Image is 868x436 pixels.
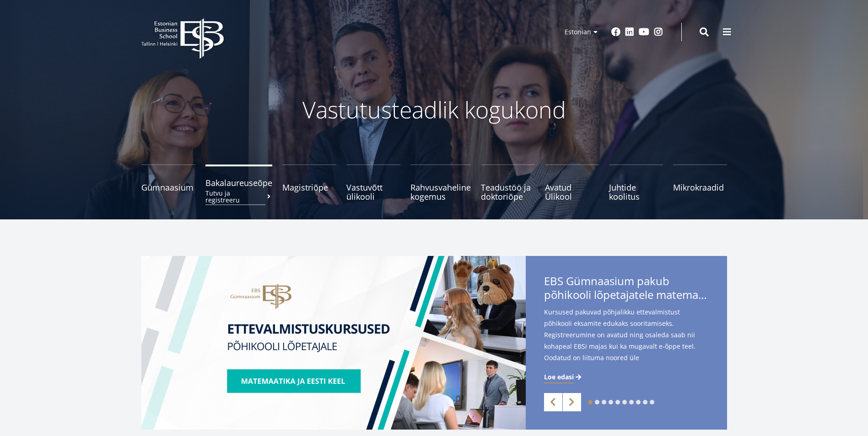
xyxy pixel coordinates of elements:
a: 3 [602,400,606,404]
span: Teadustöö ja doktoriõpe [481,183,535,201]
a: Teadustöö ja doktoriõpe [481,165,535,201]
a: Gümnaasium [141,165,195,201]
a: Instagram [654,27,663,37]
a: Magistriõpe [282,165,336,201]
p: Vastutusteadlik kogukond [192,96,677,123]
a: 1 [588,400,593,404]
a: 9 [643,400,647,404]
span: Vastuvõtt ülikooli [346,183,400,201]
a: Rahvusvaheline kogemus [410,165,471,201]
span: Rahvusvaheline kogemus [410,183,471,201]
a: Next [563,393,581,411]
a: Previous [544,393,562,411]
a: 10 [650,400,654,404]
span: Kursused pakuvad põhjalikku ettevalmistust põhikooli eksamite edukaks sooritamiseks. Registreerum... [544,306,709,378]
a: Loe edasi [544,372,583,382]
span: Avatud Ülikool [545,183,599,201]
a: 6 [622,400,627,404]
span: Juhtide koolitus [609,183,663,201]
a: Mikrokraadid [673,165,727,201]
a: Vastuvõtt ülikooli [346,165,400,201]
span: põhikooli lõpetajatele matemaatika- ja eesti keele kursuseid [544,288,709,302]
small: Tutvu ja registreeru [205,190,272,203]
span: Loe edasi [544,372,574,382]
a: 8 [636,400,641,404]
a: 2 [595,400,599,404]
a: 5 [615,400,620,404]
a: Linkedin [625,27,634,37]
span: Magistriõpe [282,183,336,192]
a: Facebook [611,27,620,37]
a: BakalaureuseõpeTutvu ja registreeru [205,165,272,201]
span: Gümnaasium [141,183,195,192]
a: Juhtide koolitus [609,165,663,201]
img: EBS Gümnaasiumi ettevalmistuskursused [141,256,526,430]
a: 4 [609,400,613,404]
span: EBS Gümnaasium pakub [544,274,709,304]
a: Avatud Ülikool [545,165,599,201]
a: 7 [629,400,634,404]
span: Bakalaureuseõpe [205,178,272,187]
span: Mikrokraadid [673,183,727,192]
a: Youtube [639,27,649,37]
